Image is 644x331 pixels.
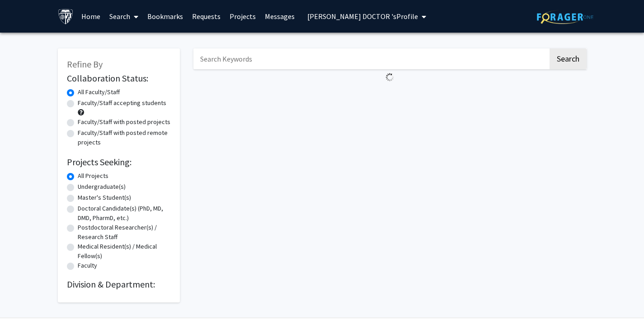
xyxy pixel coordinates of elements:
[67,73,171,84] h2: Collaboration Status:
[550,48,587,69] button: Search
[78,204,171,223] label: Doctoral Candidate(s) (PhD, MD, DMD, PharmD, etc.)
[78,128,171,147] label: Faculty/Staff with posted remote projects
[78,171,108,181] label: All Projects
[67,279,171,290] h2: Division & Department:
[78,117,170,127] label: Faculty/Staff with posted projects
[193,48,548,69] input: Search Keywords
[105,0,143,32] a: Search
[58,9,74,24] img: Johns Hopkins University Logo
[78,98,166,108] label: Faculty/Staff accepting students
[67,58,103,70] span: Refine By
[225,0,260,32] a: Projects
[143,0,188,32] a: Bookmarks
[78,261,97,270] label: Faculty
[307,12,418,21] span: [PERSON_NAME] DOCTOR 's Profile
[77,0,105,32] a: Home
[193,85,587,106] nav: Page navigation
[67,157,171,168] h2: Projects Seeking:
[382,69,398,85] img: Loading
[78,193,131,202] label: Master's Student(s)
[260,0,299,32] a: Messages
[78,223,171,242] label: Postdoctoral Researcher(s) / Research Staff
[78,242,171,261] label: Medical Resident(s) / Medical Fellow(s)
[537,10,593,24] img: ForagerOne Logo
[78,87,120,97] label: All Faculty/Staff
[188,0,225,32] a: Requests
[78,182,126,192] label: Undergraduate(s)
